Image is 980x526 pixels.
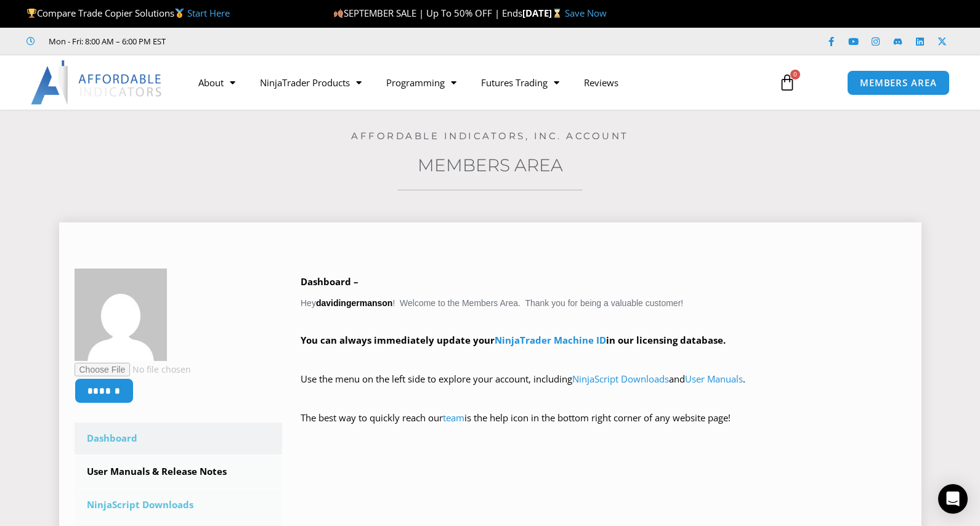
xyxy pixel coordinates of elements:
[75,423,283,455] a: Dashboard
[316,298,392,308] strong: davidingermanson
[351,130,629,142] a: Affordable Indicators, Inc. Account
[75,456,283,488] a: User Manuals & Release Notes
[790,70,800,79] span: 0
[572,68,631,97] a: Reviews
[26,7,230,19] span: Compare Trade Copier Solutions
[186,68,248,97] a: About
[75,269,167,361] img: 494e2667979a4f737ed8a0d305e8b1ea160bd24f2c86c6a959dee160d4c93514
[522,7,565,19] strong: [DATE]
[46,34,166,49] span: Mon - Fri: 8:00 AM – 6:00 PM EST
[75,489,283,521] a: NinjaScript Downloads
[333,7,522,19] span: SEPTEMBER SALE | Up To 50% OFF | Ends
[418,155,563,176] a: Members Area
[301,275,358,288] b: Dashboard –
[495,334,606,346] a: NinjaTrader Machine ID
[27,9,36,18] img: 🏆
[301,334,726,346] strong: You can always immediately update your in our licensing database.
[685,373,743,385] a: User Manuals
[175,9,184,18] img: 🥇
[301,410,906,444] p: The best way to quickly reach our is the help icon in the bottom right corner of any website page!
[572,373,669,385] a: NinjaScript Downloads
[565,7,607,19] a: Save Now
[847,70,950,95] a: MEMBERS AREA
[183,35,368,47] iframe: Customer reviews powered by Trustpilot
[31,60,163,105] img: LogoAI | Affordable Indicators – NinjaTrader
[374,68,469,97] a: Programming
[334,9,343,18] img: 🍂
[860,78,937,87] span: MEMBERS AREA
[186,68,764,97] nav: Menu
[938,484,968,514] div: Open Intercom Messenger
[469,68,572,97] a: Futures Trading
[301,371,906,405] p: Use the menu on the left side to explore your account, including and .
[760,65,814,100] a: 0
[553,9,562,18] img: ⌛
[187,7,230,19] a: Start Here
[301,273,906,444] div: Hey ! Welcome to the Members Area. Thank you for being a valuable customer!
[443,411,464,424] a: team
[248,68,374,97] a: NinjaTrader Products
